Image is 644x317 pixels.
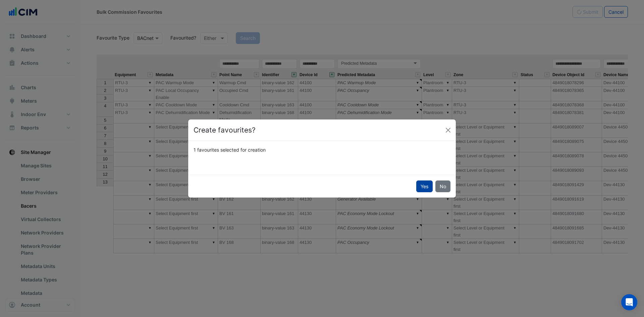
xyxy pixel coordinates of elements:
[435,180,450,192] button: No
[194,125,256,136] h4: Create favourites?
[621,294,637,310] div: Open Intercom Messenger
[443,125,453,135] button: Close
[416,180,433,192] button: Yes
[190,146,454,153] div: 1 favourites selected for creation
